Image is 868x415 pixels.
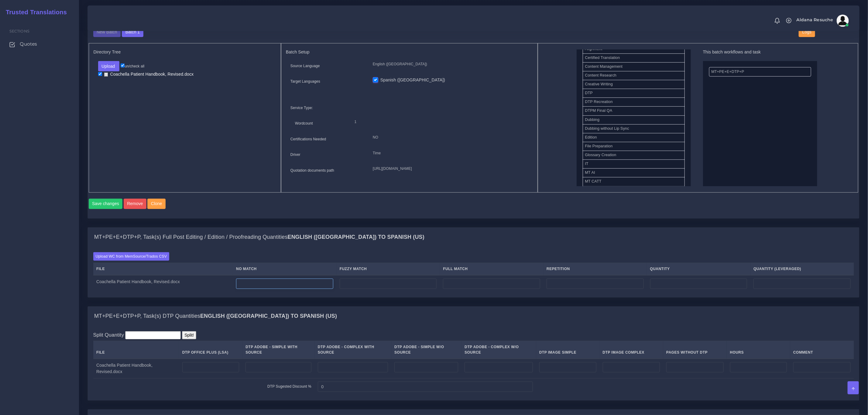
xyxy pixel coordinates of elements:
[583,124,685,133] li: Dubbing without Lip Sync
[290,63,320,69] label: Source Language
[336,263,440,275] th: Fuzzy Match
[242,341,315,359] th: DTP Adobe - Simple With Source
[93,252,170,260] label: Upload WC from MemSource/Trados CSV
[794,15,851,27] a: Aldana Resucheavatar
[599,341,663,359] th: DTP Image Complex
[124,199,148,209] a: Remove
[9,29,29,33] span: Sections
[583,53,685,63] li: Certified Translation
[536,341,600,359] th: DTP Image Simple
[799,27,815,37] button: Logs
[88,307,859,326] div: MT+PE+E+DTP+P, Task(s) DTP QuantitiesEnglish ([GEOGRAPHIC_DATA]) TO Spanish (US)
[727,341,790,359] th: Hours
[121,63,144,69] label: un/check all
[88,228,859,247] div: MT+PE+E+DTP+P, Task(s) Full Post Editing / Edition / Proofreading QuantitiesEnglish ([GEOGRAPHIC_...
[93,359,179,379] td: Coachella Patient Handbook, Revised.docx
[88,247,859,297] div: MT+PE+E+DTP+P, Task(s) Full Post Editing / Edition / Proofreading QuantitiesEnglish ([GEOGRAPHIC_...
[286,50,533,55] h5: Batch Setup
[122,27,143,37] button: Batch 1
[373,150,528,156] p: Time
[147,199,166,209] button: Clone
[295,121,313,126] label: Wordcount
[583,186,685,195] li: Multimedia - Other
[583,151,685,160] li: Glossary Creation
[583,115,685,125] li: Dubbing
[290,136,326,142] label: Certifications Needed
[373,134,528,141] p: NO
[93,27,121,37] button: New Batch
[88,326,859,400] div: MT+PE+E+DTP+P, Task(s) DTP QuantitiesEnglish ([GEOGRAPHIC_DATA]) TO Spanish (US)
[583,80,685,89] li: Creative Writing
[703,50,817,55] h5: This batch workflows and task
[314,341,391,359] th: DTP Adobe - Complex With Source
[290,168,334,173] label: Quotation documents path
[750,263,854,275] th: Quantity (Leveraged)
[94,50,276,55] h5: Directory Tree
[290,105,313,111] label: Service Type:
[290,79,320,84] label: Target Languages
[647,263,750,275] th: Quantity
[94,234,424,241] h4: MT+PE+E+DTP+P, Task(s) Full Post Editing / Edition / Proofreading Quantities
[288,234,424,240] b: English ([GEOGRAPHIC_DATA]) TO Spanish (US)
[2,7,67,17] a: Trusted Translations
[461,341,536,359] th: DTP Adobe - Complex W/O Source
[583,71,685,80] li: Content Research
[233,263,337,275] th: No Match
[544,263,647,275] th: Repetition
[5,38,74,50] a: Quotes
[93,263,233,275] th: File
[709,67,811,77] li: MT+PE+E+DTP+P
[583,98,685,107] li: DTP Recreation
[790,341,854,359] th: Comment
[380,77,445,83] label: Spanish ([GEOGRAPHIC_DATA])
[802,29,811,34] span: Logs
[583,106,685,115] li: DTPM Final QA
[122,29,143,34] a: Batch 1
[583,133,685,142] li: Edition
[93,331,124,339] label: Split Quantity
[94,313,337,320] h4: MT+PE+E+DTP+P, Task(s) DTP Quantities
[93,341,179,359] th: File
[797,18,833,22] span: Aldana Resuche
[200,313,337,319] b: English ([GEOGRAPHIC_DATA]) TO Spanish (US)
[583,142,685,151] li: File Preparation
[583,62,685,71] li: Content Management
[440,263,544,275] th: Full Match
[583,168,685,177] li: MT AI
[583,89,685,98] li: DTP
[2,9,67,16] h2: Trusted Translations
[583,177,685,186] li: MT CATT
[663,341,727,359] th: Pages Without DTP
[391,341,461,359] th: DTP Adobe - Simple W/O Source
[98,61,120,71] button: Upload
[121,63,125,67] input: un/check all
[182,331,196,339] input: Split!
[102,71,196,77] a: Coachella Patient Handbook, Revised.docx
[373,61,528,67] p: English ([GEOGRAPHIC_DATA])
[837,15,849,27] img: avatar
[179,341,242,359] th: DTP Office Plus (LSA)
[89,199,123,209] button: Save changes
[267,384,311,389] label: DTP Sugested Discount %
[20,41,37,47] span: Quotes
[583,159,685,169] li: IT
[373,166,528,172] p: [URL][DOMAIN_NAME]
[93,275,233,292] td: Coachella Patient Handbook, Revised.docx
[290,152,300,157] label: Driver
[124,199,146,209] button: Remove
[355,119,524,125] p: 1
[93,29,121,34] a: New Batch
